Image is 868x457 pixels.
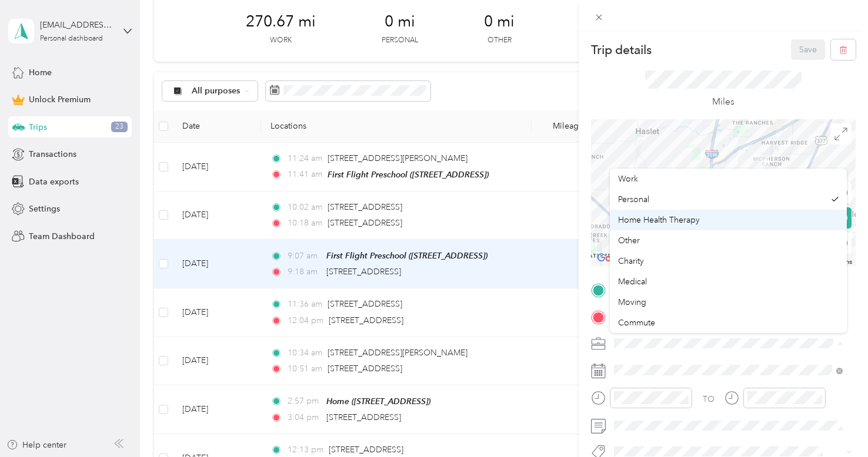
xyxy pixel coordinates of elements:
[618,236,640,246] span: Other
[618,215,700,225] span: Home Health Therapy
[618,297,646,307] span: Moving
[618,194,649,204] span: Personal
[594,251,633,266] img: Google
[591,42,652,58] p: Trip details
[703,393,715,405] div: TO
[618,174,638,184] span: Work
[618,277,647,287] span: Medical
[712,95,735,109] p: Miles
[618,256,644,266] span: Charity
[618,318,655,328] span: Commute
[802,391,868,457] iframe: Everlance-gr Chat Button Frame
[594,251,633,266] a: Open this area in Google Maps (opens a new window)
